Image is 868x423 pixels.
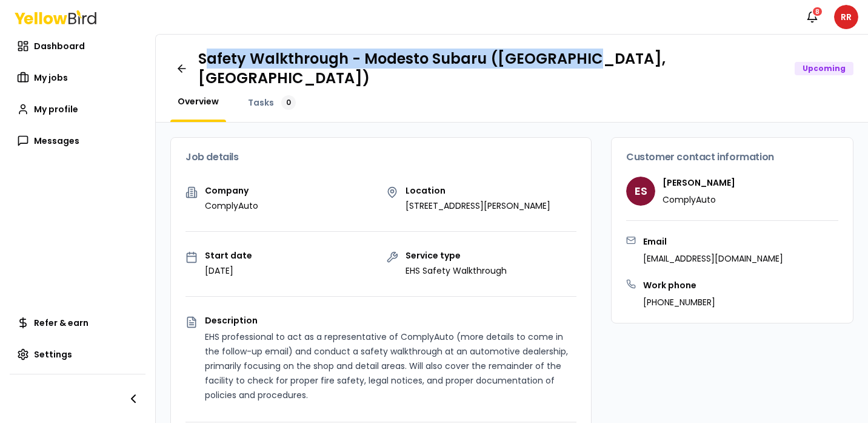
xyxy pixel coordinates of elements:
[10,311,145,335] a: Refer & earn
[281,95,296,110] div: 0
[205,330,576,402] p: EHS professional to act as a representative of ComplyAuto (more details to come in the follow-up ...
[626,152,838,162] h3: Customer contact information
[248,96,274,109] span: Tasks
[34,103,78,115] span: My profile
[663,194,735,206] p: ComplyAuto
[643,252,783,265] p: [EMAIL_ADDRESS][DOMAIN_NAME]
[795,62,853,75] div: Upcoming
[205,200,258,212] p: ComplyAuto
[406,200,550,212] p: [STREET_ADDRESS][PERSON_NAME]
[205,265,252,277] p: [DATE]
[178,95,219,107] span: Overview
[800,5,824,29] button: 8
[205,186,258,195] p: Company
[10,97,145,121] a: My profile
[34,348,72,360] span: Settings
[34,135,79,147] span: Messages
[10,34,145,58] a: Dashboard
[10,66,145,90] a: My jobs
[170,95,226,107] a: Overview
[185,152,576,162] h3: Job details
[406,265,507,277] p: EHS Safety Walkthrough
[34,317,88,329] span: Refer & earn
[834,5,858,29] span: RR
[241,95,303,110] a: Tasks0
[643,279,715,291] h3: Work phone
[643,296,715,308] p: [PHONE_NUMBER]
[663,177,735,189] h4: [PERSON_NAME]
[812,6,823,17] div: 8
[626,177,655,206] span: ES
[34,72,68,84] span: My jobs
[406,186,550,195] p: Location
[406,251,507,260] p: Service type
[205,316,576,325] p: Description
[198,49,785,88] h1: Safety Walkthrough - Modesto Subaru ([GEOGRAPHIC_DATA], [GEOGRAPHIC_DATA])
[643,235,783,248] h3: Email
[10,342,145,367] a: Settings
[10,129,145,153] a: Messages
[34,40,85,52] span: Dashboard
[205,251,252,260] p: Start date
